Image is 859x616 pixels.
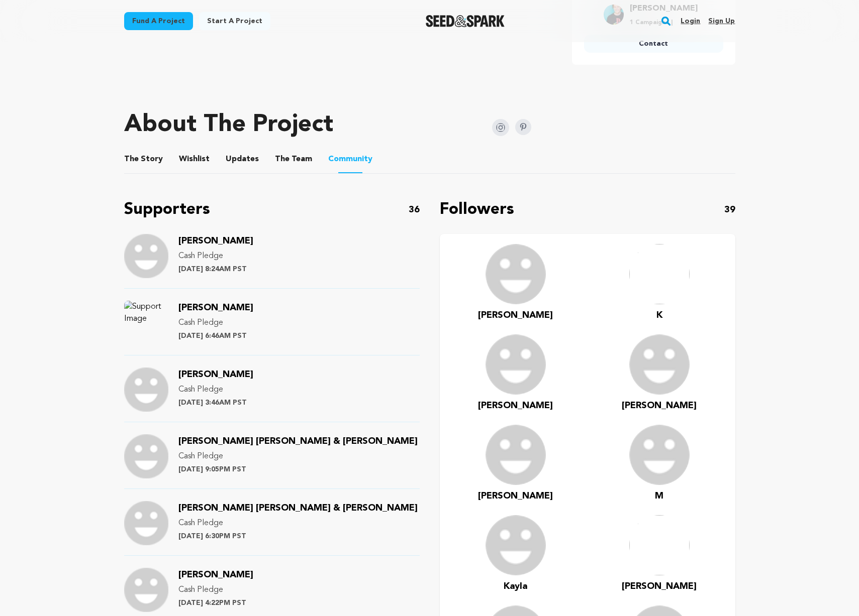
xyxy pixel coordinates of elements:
[124,501,168,545] img: Support Image
[178,571,253,579] a: [PERSON_NAME]
[426,15,505,27] a: Seed&Spark Homepage
[409,203,420,217] p: 36
[178,438,418,446] a: [PERSON_NAME] [PERSON_NAME] & [PERSON_NAME]
[504,582,527,591] span: Kayla
[515,119,531,135] img: Seed&Spark Pinterest Icon
[178,464,418,474] p: [DATE] 9:05PM PST
[178,398,253,408] p: [DATE] 3:46AM PST
[178,236,253,245] span: [PERSON_NAME]
[179,153,210,165] span: Wishlist
[622,579,697,593] a: [PERSON_NAME]
[178,437,418,446] span: [PERSON_NAME] [PERSON_NAME] & [PERSON_NAME]
[629,244,690,304] img: ACg8ocKW72i-gXBFDg2Apw8uCI-CPAFWaiaC-yjd2vgVmdq5M8GtUQ=s96-c
[124,113,333,137] h1: About The Project
[478,491,553,501] span: [PERSON_NAME]
[124,568,168,612] img: Support Image
[124,234,168,278] img: Support Image
[178,304,253,312] a: [PERSON_NAME]
[178,531,418,541] p: [DATE] 6:30PM PST
[275,153,290,165] span: The
[478,401,553,410] span: [PERSON_NAME]
[622,401,697,410] span: [PERSON_NAME]
[681,13,700,29] a: Login
[178,371,253,379] a: [PERSON_NAME]
[622,399,697,413] a: [PERSON_NAME]
[124,301,168,345] img: Support Image
[486,244,546,304] img: user.png
[656,311,662,320] span: K
[124,12,193,30] a: Fund a project
[478,308,553,322] a: [PERSON_NAME]
[199,12,270,30] a: Start a project
[178,570,253,579] span: [PERSON_NAME]
[655,489,663,503] a: M
[124,153,139,165] span: The
[178,584,253,596] p: Cash Pledge
[656,308,662,322] a: K
[478,311,553,320] span: [PERSON_NAME]
[724,203,735,217] p: 39
[426,15,505,27] img: Seed&Spark Logo Dark Mode
[178,331,253,341] p: [DATE] 6:46AM PST
[629,425,690,485] img: user.png
[178,598,253,608] p: [DATE] 4:22PM PST
[178,370,253,379] span: [PERSON_NAME]
[178,504,418,513] span: [PERSON_NAME] [PERSON_NAME] & [PERSON_NAME]
[226,153,259,165] span: Updates
[478,489,553,503] a: [PERSON_NAME]
[486,334,546,395] img: user.png
[629,334,690,395] img: user.png
[629,515,690,575] img: ACg8ocJl5PBycz0JagmDwRw-Pf-5WejBke5l6WY182U-XODde51qkyuPsg=s96-c
[655,491,663,501] span: M
[440,198,514,222] p: Followers
[478,399,553,413] a: [PERSON_NAME]
[124,367,168,412] img: Support Image
[622,582,697,591] span: [PERSON_NAME]
[178,264,253,274] p: [DATE] 8:24AM PST
[178,317,253,329] p: Cash Pledge
[708,13,735,29] a: Sign up
[124,434,168,478] img: Support Image
[178,505,418,513] a: [PERSON_NAME] [PERSON_NAME] & [PERSON_NAME]
[178,517,418,529] p: Cash Pledge
[178,250,253,262] p: Cash Pledge
[178,384,253,396] p: Cash Pledge
[275,153,312,165] span: Team
[178,237,253,245] a: [PERSON_NAME]
[328,153,372,165] span: Community
[178,303,253,312] span: [PERSON_NAME]
[124,153,163,165] span: Story
[178,450,418,462] p: Cash Pledge
[492,119,509,136] img: Seed&Spark Instagram Icon
[584,35,723,53] a: Contact
[486,515,546,575] img: user.png
[124,198,210,222] p: Supporters
[486,425,546,485] img: user.png
[504,579,527,593] a: Kayla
